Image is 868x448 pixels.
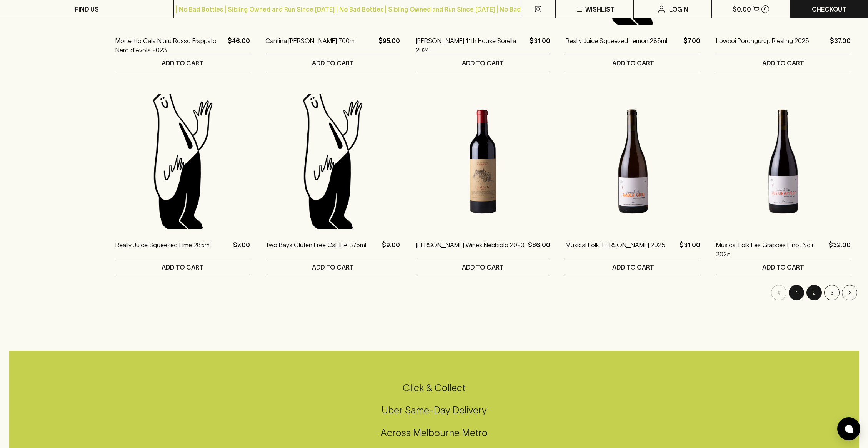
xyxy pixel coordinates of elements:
img: Blackhearts & Sparrows Man [115,94,250,229]
a: Really Juice Squeezed Lemon 285ml [566,36,667,55]
p: ADD TO CART [162,263,203,272]
button: Go to page 3 [824,285,840,300]
button: ADD TO CART [265,55,400,71]
button: ADD TO CART [566,259,700,275]
nav: pagination navigation [115,285,858,300]
p: ADD TO CART [762,58,804,68]
p: ADD TO CART [612,263,654,272]
button: ADD TO CART [115,55,250,71]
button: ADD TO CART [265,259,400,275]
p: ADD TO CART [312,58,354,68]
a: Musical Folk Les Grappes Pinot Noir 2025 [716,240,826,259]
p: ADD TO CART [462,263,504,272]
p: $37.00 [830,36,851,55]
button: ADD TO CART [416,55,550,71]
p: ADD TO CART [162,58,203,68]
p: $95.00 [378,36,400,55]
button: ADD TO CART [566,55,700,71]
img: Musical Folk Amber Gris 2025 [566,94,700,229]
p: Login [669,5,688,14]
p: $46.00 [228,36,250,55]
a: Musical Folk [PERSON_NAME] 2025 [566,240,665,259]
p: ADD TO CART [612,58,654,68]
p: $86.00 [528,240,550,259]
button: ADD TO CART [115,259,250,275]
img: bubble-icon [845,425,853,433]
p: $9.00 [382,240,400,259]
button: ADD TO CART [716,259,851,275]
p: ADD TO CART [312,263,354,272]
p: Wishlist [585,5,615,14]
p: FIND US [75,5,99,14]
h5: Click & Collect [9,381,859,394]
p: $7.00 [233,240,250,259]
img: Lambert Wines Nebbiolo 2023 [416,94,550,229]
p: $32.00 [829,240,851,259]
p: $7.00 [683,36,700,55]
p: $31.00 [680,240,700,259]
h5: Uber Same-Day Delivery [9,404,859,416]
a: Lowboi Porongurup Riesling 2025 [716,36,809,55]
p: ADD TO CART [462,58,504,68]
img: Blackhearts & Sparrows Man [265,94,400,229]
button: ADD TO CART [416,259,550,275]
h5: Across Melbourne Metro [9,426,859,439]
p: Checkout [812,5,846,14]
button: Go to next page [842,285,857,300]
img: Musical Folk Les Grappes Pinot Noir 2025 [716,94,851,229]
a: Really Juice Squeezed Lime 285ml [115,240,211,259]
p: $0.00 [733,5,751,14]
a: Two Bays Gluten Free Cali IPA 375ml [265,240,366,259]
a: [PERSON_NAME] Wines Nebbiolo 2023 [416,240,525,259]
p: 0 [764,7,767,11]
p: ADD TO CART [762,263,804,272]
a: Cantina [PERSON_NAME] 700ml [265,36,356,55]
p: $31.00 [530,36,550,55]
button: ADD TO CART [716,55,851,71]
button: page 1 [789,285,804,300]
a: Mortelitto Cala Niuru Rosso Frappato Nero d'Avola 2023 [115,36,225,55]
a: [PERSON_NAME] 11th House Sorella 2024 [416,36,526,55]
button: Go to page 2 [806,285,822,300]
